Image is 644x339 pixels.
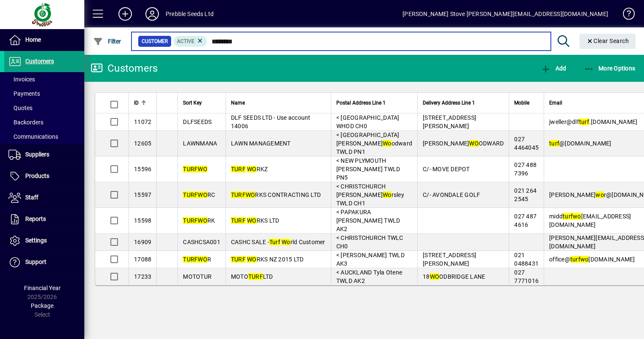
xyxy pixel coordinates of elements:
[231,114,311,129] span: DLF SEEDS LTD - Use account 14006
[183,98,202,108] span: Sort Key
[231,98,245,108] span: Name
[8,105,32,111] span: Quotes
[586,38,629,44] span: Clear Search
[573,213,581,220] em: wo
[514,161,537,177] span: 027 488 7396
[91,62,158,75] div: Customers
[231,191,321,198] span: RKS CONTRACTING LTD
[183,191,215,198] span: RC
[4,101,84,115] a: Quotes
[336,234,403,250] span: < CHRISTCHURCH TWLC CH0
[134,191,151,198] span: 15597
[8,119,43,126] span: Backorders
[231,98,326,108] div: Name
[4,187,84,208] a: Staff
[383,191,392,198] em: Wo
[93,38,121,45] span: Filter
[423,98,475,108] span: Delivery Address Line 1
[25,172,49,179] span: Products
[183,239,220,245] span: CASHCSA001
[112,6,139,22] button: Add
[549,118,637,125] span: jweller@dlf .[DOMAIN_NAME]
[25,58,54,65] span: Customers
[423,166,470,172] span: C/- MOVE DEPOT
[183,140,217,147] span: LAWNMANA
[336,98,386,108] span: Postal Address Line 1
[514,187,537,202] span: 021 264 2545
[4,144,84,165] a: Suppliers
[336,209,400,232] span: < PAPAKURA [PERSON_NAME] TWLD AK2
[8,133,58,140] span: Communications
[142,37,168,46] span: Customer
[246,191,255,198] em: WO
[4,115,84,129] a: Backorders
[198,256,207,263] em: WO
[423,114,476,129] span: [STREET_ADDRESS][PERSON_NAME]
[8,76,35,83] span: Invoices
[4,86,84,101] a: Payments
[25,237,47,244] span: Settings
[231,273,273,280] span: MOTO LTD
[174,36,207,47] mat-chip: Activation Status: Active
[549,213,631,228] span: midd [EMAIL_ADDRESS][DOMAIN_NAME]
[134,118,151,125] span: 11072
[25,36,41,43] span: Home
[25,194,38,201] span: Staff
[8,90,40,97] span: Payments
[584,65,636,72] span: More Options
[336,269,402,284] span: < AUCKLAND Tyla Otene TWLD AK2
[183,166,198,172] em: TURF
[423,140,504,147] span: [PERSON_NAME] ODWARD
[336,157,400,181] span: < NEW PLYMOUTH [PERSON_NAME] TWLD PN5
[514,213,537,228] span: 027 487 4616
[134,98,151,108] div: ID
[24,285,61,291] span: Financial Year
[514,136,539,151] span: 027 4464045
[231,191,246,198] em: TURF
[580,256,589,263] em: wo
[183,273,212,280] span: MOTOTUR
[231,217,246,224] em: TURF
[134,217,151,224] span: 15598
[247,166,257,172] em: WO
[183,217,215,224] span: RK
[269,239,280,245] em: Turf
[4,72,84,86] a: Invoices
[469,140,479,147] em: WO
[25,258,46,265] span: Support
[582,61,638,76] button: More Options
[336,132,412,155] span: < [GEOGRAPHIC_DATA][PERSON_NAME] odward TWLD PN1
[4,209,84,230] a: Reports
[198,217,207,224] em: WO
[25,215,46,222] span: Reports
[139,6,166,22] button: Profile
[596,191,604,198] em: wo
[549,140,612,147] span: @[DOMAIN_NAME]
[402,7,608,21] div: [PERSON_NAME] Stove [PERSON_NAME][EMAIL_ADDRESS][DOMAIN_NAME]
[563,213,573,220] em: turf
[134,166,151,172] span: 15596
[231,256,246,263] em: TURF
[4,166,84,187] a: Products
[4,252,84,273] a: Support
[183,256,198,263] em: TURF
[423,273,485,280] span: 18 ODBRIDGE LANE
[183,191,198,198] em: TURF
[336,183,404,207] span: < CHRISTCHURCH [PERSON_NAME] rsley TWLD CH1
[617,2,633,29] a: Knowledge Base
[183,118,212,125] span: DLFSEEDS
[549,256,635,263] span: office@ [DOMAIN_NAME]
[198,166,207,172] em: WO
[134,140,151,147] span: 12605
[579,118,589,125] em: turf
[91,34,123,49] button: Filter
[231,166,268,172] span: RKZ
[549,140,559,147] em: turf
[248,273,263,280] em: TURF
[231,166,246,172] em: TURF
[166,7,214,21] div: Prebble Seeds Ltd
[514,98,529,108] span: Mobile
[282,239,290,245] em: Wo
[423,191,480,198] span: C/- AVONDALE GOLF
[383,140,392,147] em: Wo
